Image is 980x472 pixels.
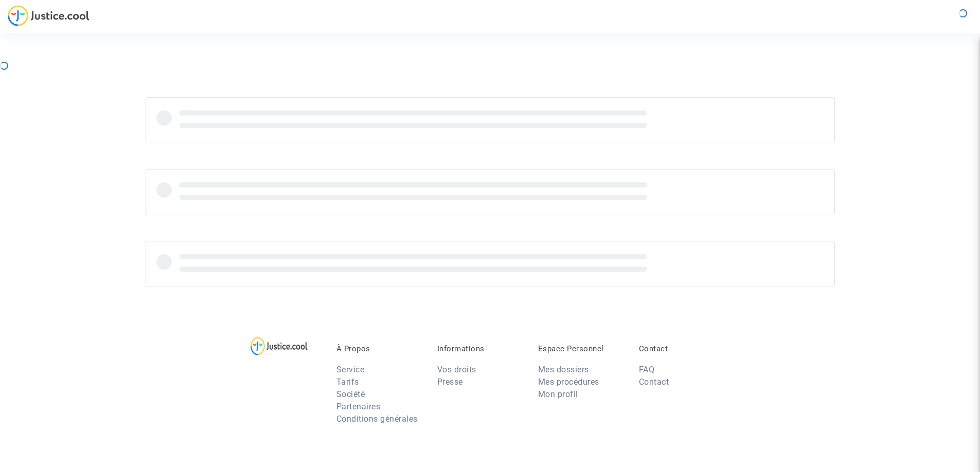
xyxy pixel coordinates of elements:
[437,365,476,374] a: Vos droits
[538,389,578,399] a: Mon profil
[336,414,418,424] a: Conditions générales
[8,5,90,26] img: jc-logo.svg
[538,344,623,353] p: Espace Personnel
[251,337,308,355] img: logo-lg.svg
[437,344,523,353] p: Informations
[336,377,359,387] a: Tarifs
[639,365,655,374] a: FAQ
[437,377,463,387] a: Presse
[538,377,599,387] a: Mes procédures
[538,365,589,374] a: Mes dossiers
[336,389,365,399] a: Société
[336,402,381,411] a: Partenaires
[639,344,724,353] p: Contact
[336,344,422,353] p: À Propos
[336,365,365,374] a: Service
[639,377,669,387] a: Contact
